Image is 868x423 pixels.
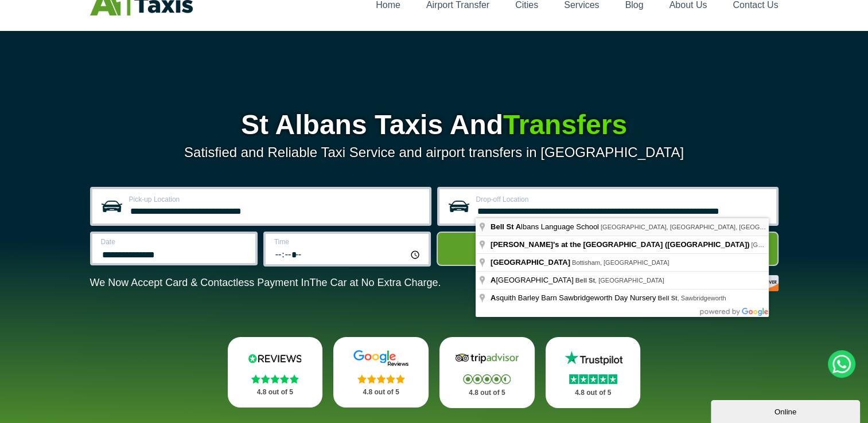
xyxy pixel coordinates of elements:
span: [GEOGRAPHIC_DATA] [491,258,570,267]
img: Trustpilot [559,350,628,367]
span: lbans Language School [491,222,601,231]
img: Stars [357,374,405,383]
a: Reviews.io Stars 4.8 out of 5 [228,337,323,408]
h1: St Albans Taxis And [90,111,779,139]
img: Stars [251,374,299,383]
label: Date [101,238,248,245]
a: Google Stars 4.8 out of 5 [333,337,429,408]
img: Stars [463,374,511,384]
span: Bell St A [491,222,521,231]
span: , Sawbridgeworth [657,295,726,301]
label: Time [274,238,422,245]
span: , [GEOGRAPHIC_DATA] [575,277,664,284]
p: 4.8 out of 5 [558,386,628,400]
a: Tripadvisor Stars 4.8 out of 5 [439,337,535,408]
span: The Car at No Extra Charge. [309,277,441,288]
p: 4.8 out of 5 [240,385,310,399]
img: Tripadvisor [453,350,521,367]
img: Google [347,350,415,367]
a: Trustpilot Stars 4.8 out of 5 [546,337,641,408]
label: Pick-up Location [129,196,422,203]
span: [PERSON_NAME]'s at the [GEOGRAPHIC_DATA] ([GEOGRAPHIC_DATA]) [491,240,749,249]
span: A [491,276,496,284]
span: Bottisham, [GEOGRAPHIC_DATA] [572,259,670,266]
p: Satisfied and Reliable Taxi Service and airport transfers in [GEOGRAPHIC_DATA] [90,144,779,160]
span: Bell St [657,295,677,301]
span: [GEOGRAPHIC_DATA], [GEOGRAPHIC_DATA], [GEOGRAPHIC_DATA] [601,224,805,230]
span: [GEOGRAPHIC_DATA] [491,276,575,284]
p: 4.8 out of 5 [346,385,416,399]
span: A [491,293,496,302]
iframe: chat widget [711,398,862,423]
p: 4.8 out of 5 [452,386,522,400]
span: Bell St [575,277,595,284]
span: squith Barley Barn Sawbridgeworth Day Nursery [491,293,657,302]
img: Reviews.io [240,350,309,367]
p: We Now Accept Card & Contactless Payment In [90,277,441,289]
button: Get Quote [437,232,779,266]
span: [GEOGRAPHIC_DATA] [751,241,817,248]
span: Transfers [503,109,627,140]
img: Stars [569,374,617,384]
label: Drop-off Location [476,196,769,203]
